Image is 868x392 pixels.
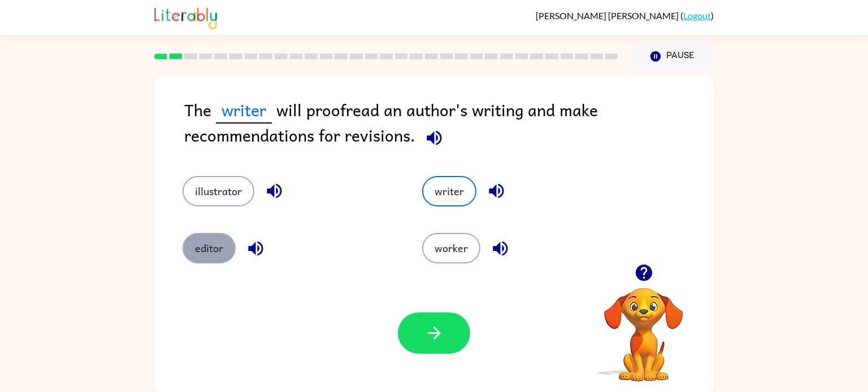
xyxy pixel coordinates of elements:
button: Pause [632,43,714,69]
img: Literably [154,5,217,29]
video: Your browser must support playing .mp4 files to use Literably. Please try using another browser. [587,270,700,383]
button: writer [422,176,476,206]
button: illustrator [183,176,254,206]
button: worker [422,233,480,263]
div: ( ) [536,10,714,21]
a: Logout [683,10,711,21]
span: [PERSON_NAME] [PERSON_NAME] [536,10,680,21]
div: The will proofread an author's writing and make recommendations for revisions. [184,97,714,153]
span: writer [216,97,272,124]
button: editor [183,233,236,263]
